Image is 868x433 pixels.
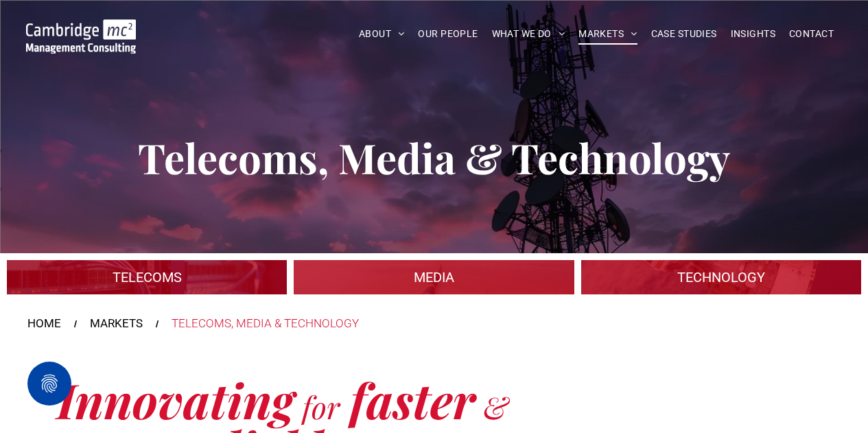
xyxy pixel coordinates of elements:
nav: Breadcrumbs [27,315,841,333]
span: Telecoms, Media & Technology [138,130,730,185]
span: for [302,386,340,427]
a: CONTACT [782,23,841,45]
a: A large mall with arched glass roof [581,260,861,294]
a: MARKETS [572,23,644,45]
a: ABOUT [352,23,412,45]
a: INSIGHTS [724,23,782,45]
a: OUR PEOPLE [411,23,484,45]
a: MARKETS [90,315,143,333]
span: Innovating [57,367,294,432]
a: CASE STUDIES [644,23,724,45]
a: WHAT WE DO [485,23,572,45]
a: HOME [27,315,61,333]
span: & [483,386,508,427]
div: TELECOMS, MEDIA & TECHNOLOGY [172,315,359,333]
a: An industrial plant [7,260,287,294]
span: faster [350,367,476,432]
img: Go to Homepage [26,19,137,54]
